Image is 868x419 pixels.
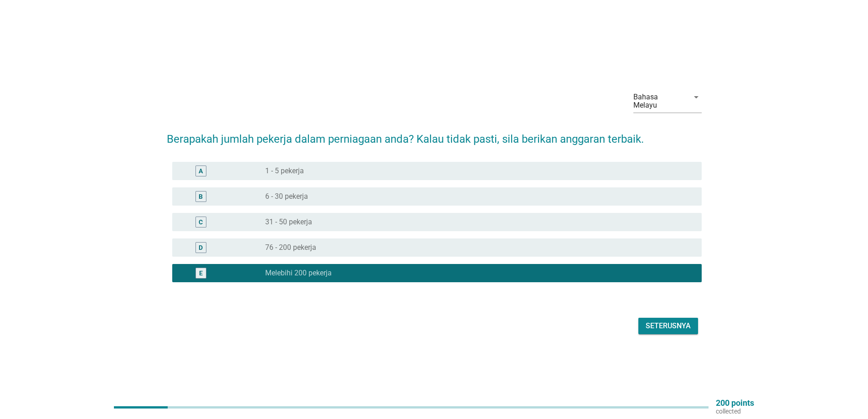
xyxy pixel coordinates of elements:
div: B [199,191,203,201]
div: D [199,243,203,252]
label: 1 - 5 pekerja [265,166,304,176]
h2: Berapakah jumlah pekerja dalam perniagaan anda? Kalau tidak pasti, sila berikan anggaran terbaik. [167,122,702,147]
p: 200 points [716,399,754,407]
div: Bahasa Melayu [633,93,683,109]
div: E [199,268,203,278]
label: Melebihi 200 pekerja [265,269,332,278]
p: collected [716,407,754,415]
label: 76 - 200 pekerja [265,243,316,252]
div: C [199,217,203,227]
div: Seterusnya [646,321,691,331]
label: 6 - 30 pekerja [265,192,308,201]
div: A [199,166,203,176]
label: 31 - 50 pekerja [265,217,312,227]
i: arrow_drop_down [691,92,702,103]
button: Seterusnya [638,318,698,334]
